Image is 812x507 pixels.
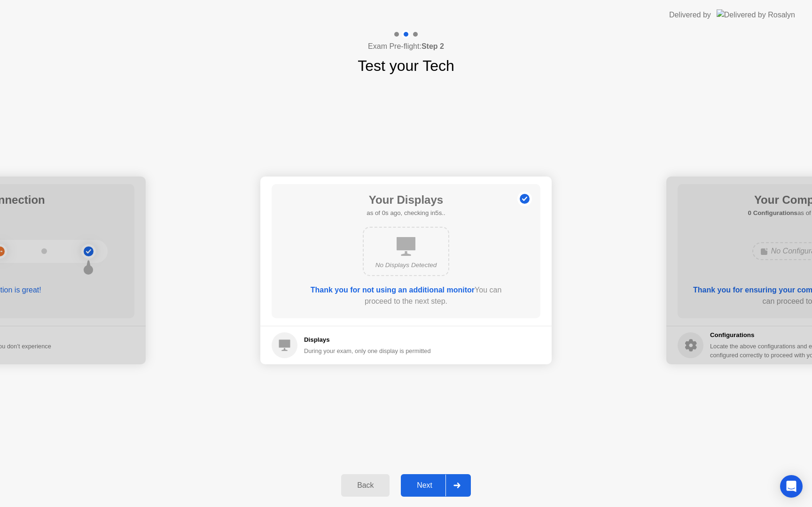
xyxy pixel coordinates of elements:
[371,261,441,270] div: No Displays Detected
[367,192,445,208] h1: Your Displays
[298,284,514,307] div: You can proceed to the next step.
[367,208,445,218] h5: as of 0s ago, checking in5s..
[717,9,795,20] img: Delivered by Rosalyn
[344,481,387,490] div: Back
[358,54,454,77] h1: Test your Tech
[669,9,711,21] div: Delivered by
[311,286,475,294] b: Thank you for not using an additional monitor
[368,41,444,52] h4: Exam Pre-flight:
[422,42,444,50] b: Step 2
[401,474,471,497] button: Next
[304,346,431,355] div: During your exam, only one display is permitted
[404,481,445,490] div: Next
[341,474,390,497] button: Back
[780,475,803,498] div: Open Intercom Messenger
[304,335,431,345] h5: Displays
